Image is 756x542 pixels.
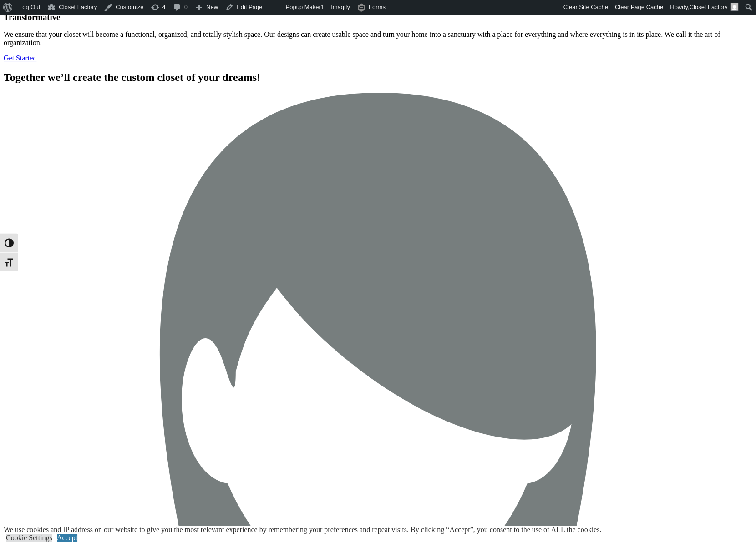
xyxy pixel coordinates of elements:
h2: Together we’ll create the custom closet of your dreams! [4,71,752,84]
a: Accept [57,534,77,542]
span: 1 [321,4,324,10]
div: We use cookies and IP address on our website to give you the most relevant experience by remember... [4,526,601,534]
a: Cookie Settings [6,534,52,542]
h3: Transformative [4,12,752,22]
span: Clear Site Cache [563,4,608,10]
p: We ensure that your closet will become a functional, organized, and totally stylish space. Our de... [4,30,752,47]
span: Clear Page Cache [615,4,663,10]
span: Closet Factory [689,4,727,10]
a: Get Started [4,54,36,62]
